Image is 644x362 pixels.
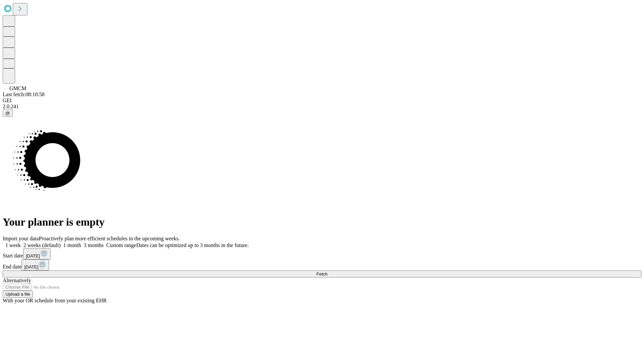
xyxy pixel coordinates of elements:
[3,110,13,117] button: @
[3,248,641,259] div: Start date
[3,104,641,110] div: 2.0.241
[26,253,40,258] span: [DATE]
[24,264,38,269] span: [DATE]
[23,248,51,259] button: [DATE]
[84,242,104,248] span: 3 months
[3,216,641,228] h1: Your planner is empty
[3,278,31,283] span: Alternatively
[39,236,180,241] span: Proactively plan more efficient schedules in the upcoming weeks.
[3,236,39,241] span: Import your data
[3,259,641,270] div: End date
[5,242,21,248] span: 1 week
[23,242,61,248] span: 2 weeks (default)
[3,98,641,104] div: GEI
[316,271,327,277] span: Fetch
[63,242,81,248] span: 1 month
[136,242,249,248] span: Dates can be optimized up to 3 months in the future.
[3,291,33,298] button: Upload a file
[5,111,10,116] span: @
[21,259,49,270] button: [DATE]
[3,92,45,97] span: Last fetch: 08:10:58
[106,242,136,248] span: Custom range
[3,298,107,303] span: With your OR schedule from your existing EHR
[9,85,26,91] span: GMCM
[3,270,641,278] button: Fetch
